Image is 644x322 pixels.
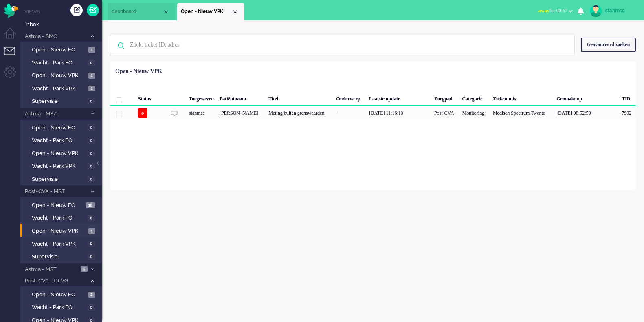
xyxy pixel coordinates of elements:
[24,110,87,118] span: Astma - MSZ
[24,84,101,93] a: Wacht - Park VPK 1
[32,162,86,170] span: Wacht - Park VPK
[88,304,95,311] span: 0
[88,163,95,169] span: 0
[24,8,102,15] li: Views
[581,38,636,52] div: Geavanceerd zoeken
[24,226,101,235] a: Open - Nieuw VPK 1
[24,213,101,222] a: Wacht - Park FO 0
[70,4,83,16] div: Creëer ticket
[186,106,217,120] div: stanmsc
[24,239,101,248] a: Wacht - Park VPK 0
[4,3,18,18] img: flow_omnibird.svg
[124,35,563,55] input: Zoek: ticket ID, adres
[4,66,22,84] li: Admin menu
[110,106,636,120] div: 7902
[25,21,102,29] span: Inbox
[181,8,232,15] span: Open - Nieuw VPK
[24,149,101,158] a: Open - Nieuw VPK 0
[88,86,95,92] span: 1
[88,241,95,247] span: 0
[459,106,490,120] div: Monitoring
[534,2,578,20] li: awayfor 00:57
[24,302,101,311] a: Wacht - Park FO 0
[538,8,567,13] span: for 00:57
[86,202,95,209] span: 18
[24,161,101,170] a: Wacht - Park VPK 0
[24,252,101,261] a: Supervisie 0
[88,151,95,157] span: 0
[554,106,619,120] div: [DATE] 08:52:50
[88,98,95,104] span: 0
[232,9,238,15] div: Close tab
[538,8,549,13] span: away
[110,35,132,56] img: ic-search-icon.svg
[87,4,99,16] a: Quick Ticket
[88,254,95,260] span: 0
[32,137,86,144] span: Wacht - Park FO
[32,227,86,235] span: Open - Nieuw VPK
[4,5,18,11] a: Omnidesk
[32,150,86,158] span: Open - Nieuw VPK
[24,45,101,54] a: Open - Nieuw FO 1
[24,266,78,273] span: Astma - MST
[4,47,22,65] li: Tickets menu
[177,3,244,20] li: View
[588,5,636,17] a: stanmsc
[32,175,86,183] span: Supervisie
[112,8,163,15] span: dashboard
[32,240,86,248] span: Wacht - Park VPK
[24,277,87,285] span: Post-CVA - OLVG
[81,266,88,272] span: 5
[32,214,86,222] span: Wacht - Park FO
[88,138,95,144] span: 0
[24,135,101,144] a: Wacht - Park FO 0
[171,110,178,117] img: ic_chat_grey.svg
[32,59,86,67] span: Wacht - Park FO
[24,174,101,183] a: Supervisie 0
[24,200,101,209] a: Open - Nieuw FO 18
[431,89,459,106] div: Zorgpad
[138,108,147,118] span: o
[554,89,619,106] div: Gemaakt op
[217,106,266,120] div: [PERSON_NAME]
[88,47,95,53] span: 1
[115,67,162,76] div: Open - Nieuw VPK
[88,228,95,234] span: 1
[88,60,95,66] span: 0
[88,292,95,298] span: 2
[366,89,431,106] div: Laatste update
[266,106,333,120] div: Meting buiten grenswaarden
[24,20,102,29] a: Inbox
[88,73,95,79] span: 1
[88,124,95,131] span: 0
[32,291,86,299] span: Open - Nieuw FO
[32,253,86,261] span: Supervisie
[24,33,87,40] span: Astma - SMC
[24,96,101,105] a: Supervisie 0
[24,290,101,299] a: Open - Nieuw FO 2
[135,89,166,106] div: Status
[24,58,101,67] a: Wacht - Park FO 0
[217,89,266,106] div: Patiëntnaam
[186,89,217,106] div: Toegewezen
[619,106,636,120] div: 7902
[333,106,366,120] div: -
[88,176,95,182] span: 0
[619,89,636,106] div: TID
[32,98,86,105] span: Supervisie
[32,46,86,54] span: Open - Nieuw FO
[490,106,554,120] div: Medisch Spectrum Twente
[534,5,578,17] button: awayfor 00:57
[108,3,175,20] li: Dashboard
[32,72,86,80] span: Open - Nieuw VPK
[605,7,636,15] div: stanmsc
[4,28,22,46] li: Dashboard menu
[490,89,554,106] div: Ziekenhuis
[431,106,459,120] div: Post-CVA
[32,85,86,93] span: Wacht - Park VPK
[24,188,87,195] span: Post-CVA - MST
[163,9,169,15] div: Close tab
[459,89,490,106] div: Categorie
[32,124,86,132] span: Open - Nieuw FO
[88,215,95,221] span: 0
